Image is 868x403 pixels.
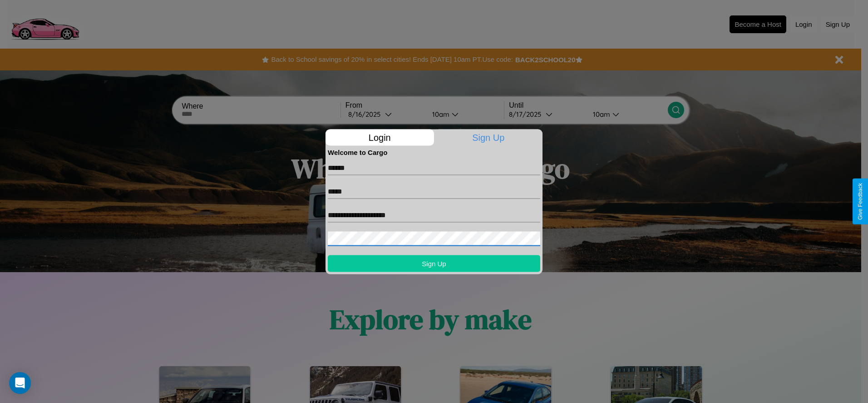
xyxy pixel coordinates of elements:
[328,255,540,272] button: Sign Up
[434,129,543,145] p: Sign Up
[857,183,863,220] div: Give Feedback
[328,148,540,156] h4: Welcome to Cargo
[325,129,434,145] p: Login
[9,372,31,394] div: Open Intercom Messenger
